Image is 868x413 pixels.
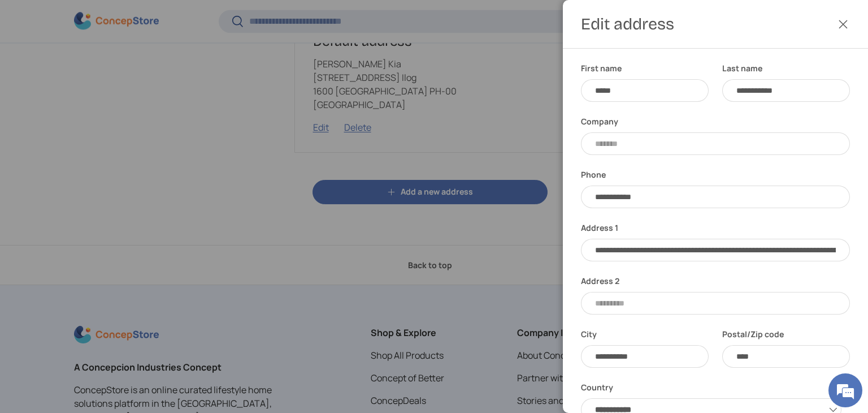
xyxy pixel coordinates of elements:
[581,275,850,287] label: Address 2
[722,328,850,340] label: Postal/Zip code
[581,115,850,127] label: Company
[185,6,212,33] div: Minimize live chat window
[722,62,850,74] label: Last name
[59,63,190,78] div: Chat with us now
[581,381,850,393] label: Country
[581,62,709,74] label: First name
[581,222,850,234] label: Address 1
[66,131,156,245] span: We're online!
[581,328,709,340] label: City
[581,169,850,180] label: Phone
[6,285,215,325] textarea: Type your message and hit 'Enter'
[581,14,674,35] h2: Edit address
